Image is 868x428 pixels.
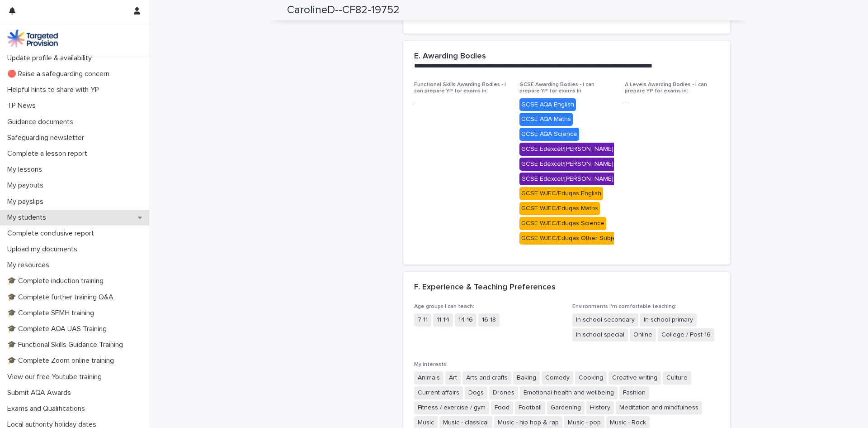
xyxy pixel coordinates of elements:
p: 🎓 Complete SEMH training [4,309,101,317]
span: Animals [414,371,443,385]
span: In-school special [572,328,628,341]
span: In-school secondary [572,313,638,327]
span: Art [445,371,461,385]
span: 11-14 [433,313,453,327]
p: 🎓 Complete AQA UAS Training [4,325,114,333]
div: GCSE AQA Maths [519,113,573,126]
h2: E. Awarding Bodies [414,52,486,62]
p: Exams and Qualifications [4,404,92,413]
p: Submit AQA Awards [4,389,78,397]
span: College / Post-16 [658,328,714,341]
p: Complete a lesson report [4,149,94,158]
span: A Levels Awarding Bodies - I can prepare YP for exams in: [625,82,707,94]
span: Creative writing [609,371,661,385]
p: My lessons [4,165,49,174]
div: GCSE AQA Science [519,128,579,141]
span: GCSE Awarding Bodies - I can prepare YP for exams in: [519,82,594,94]
span: Baking [513,371,540,385]
div: GCSE WJEC/Eduqas Other Subjects [519,232,626,245]
span: Fitness / exercise / gym [414,401,489,414]
span: Online [630,328,656,341]
p: Safeguarding newsletter [4,134,91,142]
span: Arts and crafts [462,371,511,385]
span: Food [491,401,513,414]
p: View our free Youtube training [4,373,109,381]
span: Football [515,401,545,414]
span: Fashion [619,386,649,399]
span: Comedy [542,371,573,385]
p: - [414,98,509,108]
div: GCSE Edexcel/[PERSON_NAME] Science [519,173,641,186]
span: Drones [489,386,518,399]
div: GCSE WJEC/Eduqas English [519,187,603,200]
p: Helpful hints to share with YP [4,86,106,94]
p: Guidance documents [4,118,80,126]
span: Functional Skills Awarding Bodies - I can prepare YP for exams in: [414,82,506,94]
span: Dogs [465,386,487,399]
div: GCSE WJEC/Eduqas Maths [519,202,600,215]
span: My interests: [414,362,448,367]
span: 16-18 [478,313,500,327]
span: In-school primary [640,313,697,327]
div: GCSE AQA English [519,98,576,111]
p: 🎓 Complete Zoom online training [4,356,121,365]
p: 🎓 Complete induction training [4,277,111,285]
span: 7-11 [414,313,431,327]
div: GCSE Edexcel/[PERSON_NAME] Maths [519,158,634,171]
p: 🎓 Complete further training Q&A [4,293,121,302]
h2: CarolineD--CF82-19752 [287,4,400,17]
span: Emotional health and wellbeing [520,386,618,399]
span: Cooking [575,371,607,385]
h2: F. Experience & Teaching Preferences [414,283,556,293]
span: Meditation and mindfulness [616,401,702,414]
span: Age groups I can teach: [414,304,474,309]
span: Culture [663,371,691,385]
p: My students [4,213,53,222]
img: M5nRWzHhSzIhMunXDL62 [7,29,58,48]
p: My payouts [4,181,51,190]
span: 14-16 [455,313,476,327]
span: History [586,401,614,414]
p: My payslips [4,197,51,206]
p: Update profile & availability [4,54,99,63]
span: Gardening [547,401,585,414]
span: Current affairs [414,386,463,399]
p: Complete conclusive report [4,229,101,238]
div: GCSE Edexcel/[PERSON_NAME] English [519,143,637,156]
p: TP News [4,101,43,110]
span: Environments I'm comfortable teaching: [572,304,676,309]
p: 🎓 Functional Skills Guidance Training [4,341,130,349]
p: My resources [4,261,57,269]
p: - [625,98,719,108]
p: Upload my documents [4,245,85,254]
div: GCSE WJEC/Eduqas Science [519,217,606,230]
p: 🔴 Raise a safeguarding concern [4,70,117,78]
